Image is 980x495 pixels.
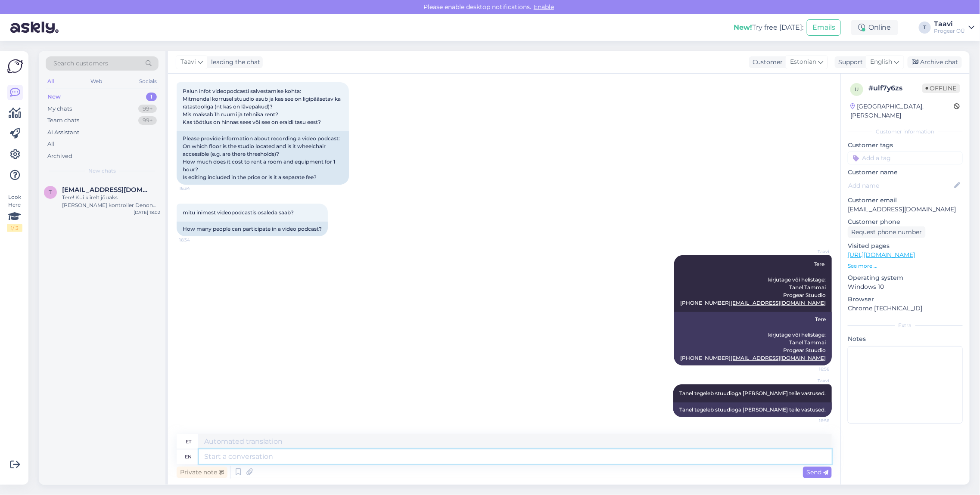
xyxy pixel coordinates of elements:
[797,366,829,372] span: 16:56
[47,105,72,113] div: My chats
[749,58,783,67] div: Customer
[848,322,963,329] div: Extra
[855,86,859,93] span: u
[177,467,227,478] div: Private note
[851,20,898,35] div: Online
[848,304,963,313] p: Chrome [TECHNICAL_ID]
[806,468,828,476] span: Send
[62,194,160,209] div: Tere! Kui kiirelt jõuaks [PERSON_NAME] kontroller Denon SC LIVE 4?
[185,449,192,464] div: en
[47,116,79,125] div: Team chats
[179,185,212,192] span: 16:34
[848,251,915,259] a: [URL][DOMAIN_NAME]
[797,418,829,424] span: 16:56
[835,58,863,67] div: Support
[734,22,803,33] div: Try free [DATE]:
[674,312,832,365] div: Tere kirjutage või helistage: Tanel Tammai Progear Stuudio [PHONE_NUMBER]
[183,209,294,216] span: mitu inimest videopodcastis osaleda saab?
[53,59,108,68] span: Search customers
[848,226,926,238] div: Request phone number
[848,295,963,304] p: Browser
[49,189,52,195] span: t
[47,140,55,148] div: All
[848,205,963,214] p: [EMAIL_ADDRESS][DOMAIN_NAME]
[47,152,72,161] div: Archived
[848,196,963,205] p: Customer email
[177,131,349,185] div: Please provide information about recording a video podcast: On which floor is the studio located ...
[797,248,829,255] span: Taavi
[679,390,826,396] span: Tanel tegeleb stuudioga [PERSON_NAME] teile vastused.
[807,19,841,36] button: Emails
[934,28,965,34] div: Progear OÜ
[47,128,79,137] div: AI Assistant
[179,237,212,243] span: 16:34
[934,21,975,34] a: TaaviProgear OÜ
[138,105,157,113] div: 99+
[908,56,962,68] div: Archive chat
[848,168,963,177] p: Customer name
[850,102,954,120] div: [GEOGRAPHIC_DATA], [PERSON_NAME]
[673,402,832,417] div: Tanel tegeleb stuudioga [PERSON_NAME] teile vastused.
[88,167,116,175] span: New chats
[848,262,963,270] p: See more ...
[848,181,953,190] input: Add name
[47,93,61,101] div: New
[868,83,922,93] div: # ulf7y6zs
[180,57,196,67] span: Taavi
[848,128,963,136] div: Customer information
[7,193,22,232] div: Look Here
[848,217,963,226] p: Customer phone
[734,23,752,31] b: New!
[870,57,893,67] span: English
[134,209,160,216] div: [DATE] 18:02
[177,222,328,236] div: How many people can participate in a video podcast?
[731,355,826,361] a: [EMAIL_ADDRESS][DOMAIN_NAME]
[934,21,965,28] div: Taavi
[46,76,56,87] div: All
[138,116,157,125] div: 99+
[7,224,22,232] div: 1 / 3
[89,76,104,87] div: Web
[146,93,157,101] div: 1
[731,300,826,306] a: [EMAIL_ADDRESS][DOMAIN_NAME]
[7,58,23,74] img: Askly Logo
[848,282,963,291] p: Windows 10
[183,88,342,125] span: Palun infot videopodcasti salvestamise kohta: Mitmendal korrusel stuudio asub ja kas see on ligip...
[848,273,963,282] p: Operating system
[531,3,557,11] span: Enable
[137,76,159,87] div: Socials
[848,152,963,164] input: Add a tag
[208,58,260,67] div: leading the chat
[797,377,829,384] span: Taavi
[186,434,191,449] div: et
[922,84,960,93] span: Offline
[62,186,152,194] span: thomashallik@gmail.com
[790,57,816,67] span: Estonian
[848,241,963,251] p: Visited pages
[848,141,963,150] p: Customer tags
[919,22,931,34] div: T
[848,334,963,343] p: Notes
